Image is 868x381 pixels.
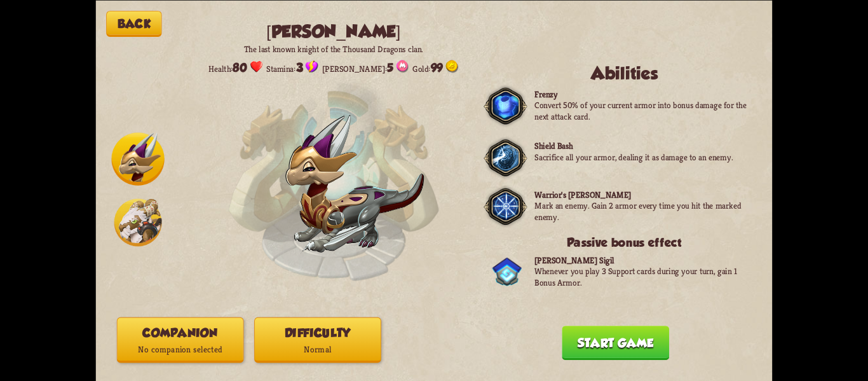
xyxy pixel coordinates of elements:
[534,99,756,121] p: Convert 50% of your current armor into bonus damage for the next attack card.
[534,200,756,222] p: Mark an enemy. Gain 2 armor every time you hit the marked enemy.
[534,151,733,162] p: Sacrifice all your armor, dealing it as damage to an enemy.
[306,60,319,73] img: Stamina_Icon.png
[397,60,409,73] img: Mana_Points.png
[250,60,262,73] img: Heart.png
[387,60,393,74] span: 5
[492,235,757,249] h3: Passive bonus effect
[431,60,444,74] span: 99
[106,11,161,37] button: Back
[446,60,459,73] img: Gold.png
[114,198,162,246] img: Barbarian_Dragon_Icon.png
[484,83,527,128] img: Dark_Frame.png
[322,60,409,74] div: [PERSON_NAME]:
[534,189,756,200] p: Warrior's [PERSON_NAME]
[412,60,458,74] div: Gold:
[208,60,262,74] div: Health:
[285,114,424,254] img: Chevalier_Dragon.png
[118,341,243,358] p: No companion selected
[266,60,318,74] div: Stamina:
[233,60,247,74] span: 80
[254,317,381,363] button: DifficultyNormal
[228,74,440,286] img: Enchantment_Altar.png
[534,140,733,151] p: Shield Bash
[207,21,460,41] h2: [PERSON_NAME]
[492,64,757,83] h2: Abilities
[117,317,244,363] button: CompanionNo companion selected
[484,135,527,180] img: Dark_Frame.png
[296,60,303,74] span: 3
[286,115,423,254] img: Chevalier_Dragon.png
[112,132,165,185] img: Chevalier_Dragon_Icon.png
[534,88,756,99] p: Frenzy
[255,341,381,358] p: Normal
[207,43,460,54] p: The last known knight of the Thousand Dragons clan.
[492,257,522,286] img: ChevalierSigil.png
[562,326,669,360] button: Start game
[534,266,756,288] p: Whenever you play 3 Support cards during your turn, gain 1 Bonus Armor.
[484,184,527,229] img: Dark_Frame.png
[534,254,756,265] p: [PERSON_NAME] Sigil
